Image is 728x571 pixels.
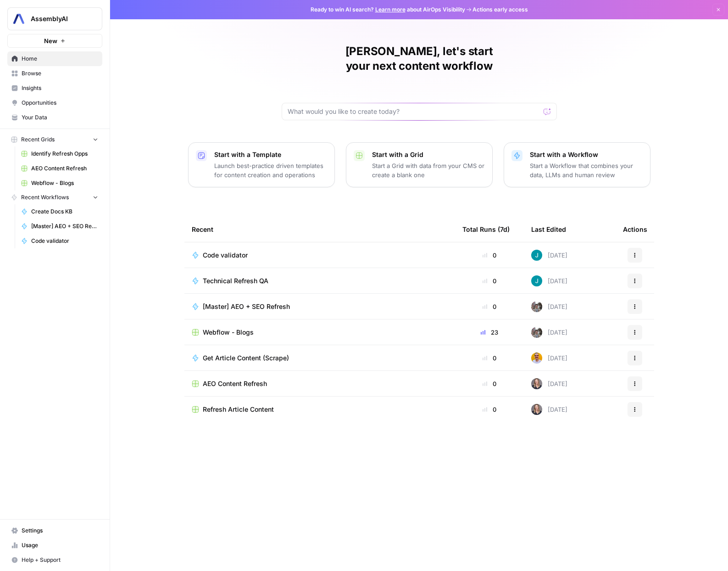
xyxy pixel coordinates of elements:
img: AssemblyAI Logo [11,11,27,27]
div: 0 [462,405,517,414]
div: 0 [462,302,517,311]
a: AEO Content Refresh [192,379,448,388]
button: Start with a GridStart a Grid with data from your CMS or create a blank one [346,142,493,187]
div: [DATE] [531,404,567,415]
button: Recent Workflows [7,190,102,204]
a: Settings [7,523,102,538]
span: Browse [22,69,98,78]
div: 23 [462,328,517,337]
p: Start with a Template [214,150,327,159]
div: [DATE] [531,378,567,389]
span: Webflow - Blogs [31,179,98,187]
a: Usage [7,538,102,553]
a: Insights [7,81,102,95]
div: 0 [462,276,517,285]
span: Technical Refresh QA [203,276,268,285]
input: What would you like to create today? [288,107,540,116]
img: aykddn03nspp7mweza4af86apy8j [531,275,542,286]
a: Technical Refresh QA [192,276,448,285]
button: Workspace: AssemblyAI [7,7,102,30]
span: New [44,36,57,45]
img: mtm3mwwjid4nvhapkft0keo1ean8 [531,353,542,364]
span: Usage [22,541,98,549]
a: Code validator [192,251,448,260]
div: [DATE] [531,353,567,364]
a: Refresh Article Content [192,405,448,414]
span: [Master] AEO + SEO Refresh [31,222,98,230]
img: u13gwt194sd4qc1jrypxg1l0agas [531,404,542,415]
button: New [7,34,102,48]
h1: [PERSON_NAME], let's start your next content workflow [282,44,557,73]
button: Recent Grids [7,133,102,146]
a: [Master] AEO + SEO Refresh [17,219,102,234]
span: Recent Workflows [21,193,69,202]
a: Browse [7,66,102,81]
span: AEO Content Refresh [203,379,267,388]
button: Start with a WorkflowStart a Workflow that combines your data, LLMs and human review [504,142,650,187]
a: Your Data [7,110,102,125]
div: [DATE] [531,275,567,286]
a: Identify Refresh Opps [17,146,102,161]
span: AssemblyAI [31,14,86,23]
a: Home [7,51,102,66]
span: Get Article Content (Scrape) [203,353,289,363]
p: Start with a Workflow [530,150,643,159]
img: aykddn03nspp7mweza4af86apy8j [531,250,542,261]
span: Recent Grids [21,135,55,144]
a: Learn more [375,6,406,13]
span: Your Data [22,113,98,122]
p: Launch best-practice driven templates for content creation and operations [214,161,327,179]
img: u13gwt194sd4qc1jrypxg1l0agas [531,378,542,389]
div: 0 [462,353,517,363]
img: a2mlt6f1nb2jhzcjxsuraj5rj4vi [531,327,542,338]
a: AEO Content Refresh [17,161,102,176]
span: Ready to win AI search? about AirOps Visibility [311,6,465,14]
span: Code validator [31,237,98,245]
div: Recent [192,217,448,242]
a: Code validator [17,234,102,248]
div: [DATE] [531,301,567,312]
a: Webflow - Blogs [192,328,448,337]
span: Create Docs KB [31,207,98,216]
img: a2mlt6f1nb2jhzcjxsuraj5rj4vi [531,301,542,312]
div: 0 [462,251,517,260]
span: Webflow - Blogs [203,328,254,337]
p: Start with a Grid [372,150,485,159]
a: Create Docs KB [17,204,102,219]
span: Opportunities [22,99,98,107]
span: Code validator [203,251,248,260]
div: 0 [462,379,517,388]
span: [Master] AEO + SEO Refresh [203,302,290,311]
span: Refresh Article Content [203,405,274,414]
div: Total Runs (7d) [462,217,510,242]
span: Settings [22,526,98,535]
a: Opportunities [7,95,102,110]
a: Get Article Content (Scrape) [192,353,448,363]
div: Actions [623,217,647,242]
p: Start a Workflow that combines your data, LLMs and human review [530,161,643,179]
span: Home [22,55,98,63]
a: Webflow - Blogs [17,176,102,190]
span: Actions early access [472,6,528,14]
p: Start a Grid with data from your CMS or create a blank one [372,161,485,179]
button: Help + Support [7,553,102,567]
span: Help + Support [22,556,98,564]
span: Identify Refresh Opps [31,150,98,158]
a: [Master] AEO + SEO Refresh [192,302,448,311]
button: Start with a TemplateLaunch best-practice driven templates for content creation and operations [188,142,335,187]
div: Last Edited [531,217,566,242]
div: [DATE] [531,250,567,261]
span: AEO Content Refresh [31,164,98,173]
span: Insights [22,84,98,92]
div: [DATE] [531,327,567,338]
